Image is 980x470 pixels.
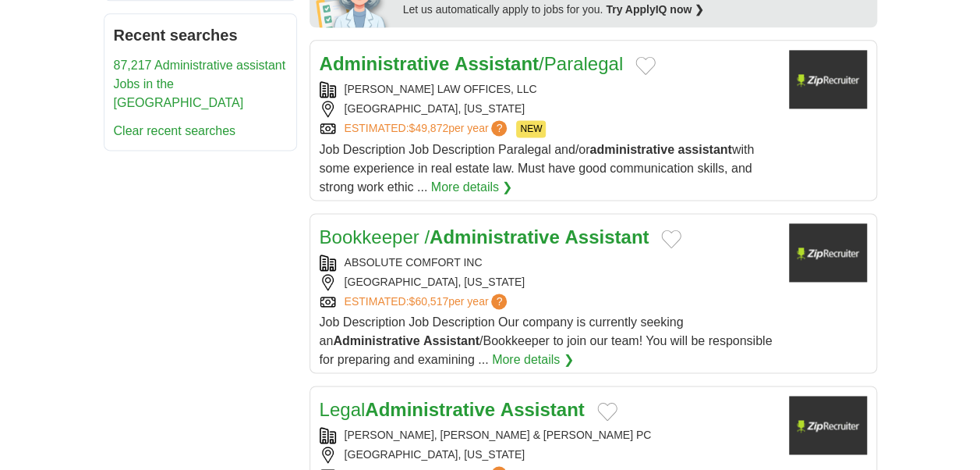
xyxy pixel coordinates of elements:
img: Company logo [789,223,867,282]
a: 87,217 Administrative assistant Jobs in the [GEOGRAPHIC_DATA] [114,59,286,109]
strong: assistant [678,143,731,156]
strong: Assistant [455,53,539,74]
strong: Administrative [430,226,560,247]
span: $60,517 [409,295,448,308]
h2: Recent searches [114,23,287,47]
strong: administrative [589,143,674,156]
strong: Administrative [365,399,495,420]
span: ? [491,294,507,309]
div: [GEOGRAPHIC_DATA], [US_STATE] [320,101,777,117]
span: $49,872 [409,122,448,134]
strong: Administrative [333,334,419,347]
a: LegalAdministrative Assistant [320,399,585,420]
a: Bookkeeper /Administrative Assistant [320,226,649,247]
img: Company logo [789,396,867,454]
a: ESTIMATED:$49,872per year? [345,120,511,137]
strong: Administrative [320,53,450,74]
span: ? [491,120,507,136]
a: Try ApplyIQ now ❯ [606,3,704,16]
strong: Assistant [423,334,479,347]
div: ABSOLUTE COMFORT INC [320,255,777,271]
div: [GEOGRAPHIC_DATA], [US_STATE] [320,447,777,463]
a: More details ❯ [492,351,574,369]
strong: Assistant [564,226,649,247]
div: Let us automatically apply to jobs for you. [403,2,868,18]
button: Add to favorite jobs [635,56,656,75]
a: Administrative Assistant/Paralegal [320,53,624,74]
a: Clear recent searches [114,124,236,137]
span: Job Description Job Description Paralegal and/or with some experience in real estate law. Must ha... [320,143,755,194]
strong: Assistant [501,399,585,420]
div: [PERSON_NAME] LAW OFFICES, LLC [320,81,777,98]
a: More details ❯ [431,178,513,197]
button: Add to favorite jobs [597,402,617,421]
span: NEW [516,120,546,137]
img: Company logo [789,50,867,109]
div: [GEOGRAPHIC_DATA], [US_STATE] [320,274,777,290]
a: ESTIMATED:$60,517per year? [345,294,511,310]
span: Job Description Job Description Our company is currently seeking ​an /Bookkeeper to join our team... [320,315,773,366]
div: [PERSON_NAME], [PERSON_NAME] & [PERSON_NAME] PC [320,427,777,443]
button: Add to favorite jobs [661,230,681,248]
